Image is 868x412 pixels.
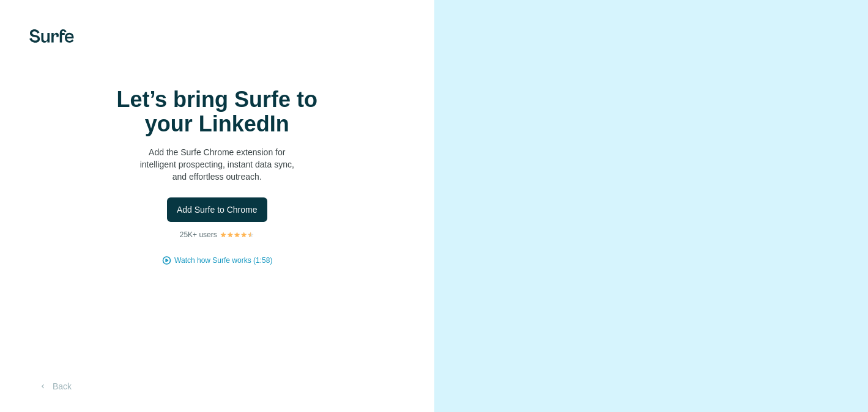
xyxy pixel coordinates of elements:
img: Rating Stars [220,231,254,238]
button: Back [29,375,80,397]
img: Surfe's logo [29,29,74,43]
span: Add Surfe to Chrome [177,204,258,216]
button: Watch how Surfe works (1:58) [174,255,272,266]
p: Add the Surfe Chrome extension for intelligent prospecting, instant data sync, and effortless out... [95,146,339,183]
button: Add Surfe to Chrome [167,197,267,222]
p: 25K+ users [180,229,217,240]
h1: Let’s bring Surfe to your LinkedIn [95,87,339,136]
